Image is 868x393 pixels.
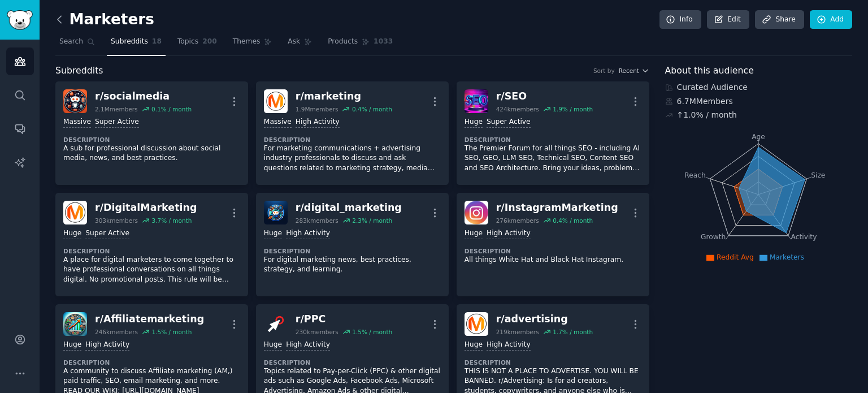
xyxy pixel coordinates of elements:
div: High Activity [487,340,531,351]
span: Subreddits [111,37,148,47]
div: r/ advertising [496,312,593,326]
span: 18 [152,37,162,47]
div: r/ InstagramMarketing [496,201,618,215]
dt: Description [63,247,240,255]
div: 1.5 % / month [151,328,192,336]
div: 1.9M members [296,105,338,113]
tspan: Growth [701,233,726,241]
dt: Description [63,136,240,144]
div: 1.7 % / month [553,328,593,336]
tspan: Age [752,133,765,141]
dt: Description [465,136,641,144]
div: 246k members [95,328,138,336]
dt: Description [264,247,441,255]
div: Huge [465,228,483,239]
div: Huge [63,228,81,239]
tspan: Size [811,171,825,179]
div: 283k members [296,217,338,224]
div: ↑ 1.0 % / month [677,109,737,121]
div: Super Active [85,228,129,239]
div: 3.7 % / month [151,217,192,224]
span: Ask [288,37,300,47]
div: r/ SEO [496,89,593,103]
div: High Activity [286,228,330,239]
div: Super Active [487,117,531,128]
a: Share [755,10,804,29]
div: 303k members [95,217,138,224]
div: 219k members [496,328,539,336]
a: digital_marketingr/digital_marketing283kmembers2.3% / monthHugeHigh ActivityDescriptionFor digita... [256,193,449,296]
div: 0.4 % / month [352,105,392,113]
div: r/ Affiliatemarketing [95,312,204,326]
div: High Activity [296,117,340,128]
div: r/ marketing [296,89,392,103]
dt: Description [264,136,441,144]
a: Products1033 [324,33,397,56]
div: High Activity [487,228,531,239]
span: Subreddits [55,64,103,78]
div: Huge [264,228,282,239]
div: High Activity [286,340,330,351]
img: digital_marketing [264,201,288,224]
div: Massive [63,117,91,128]
a: Subreddits18 [107,33,166,56]
div: 0.4 % / month [553,217,593,224]
a: Themes [229,33,276,56]
img: DigitalMarketing [63,201,87,224]
div: 6.7M Members [665,96,853,107]
div: Sort by [593,67,615,75]
span: 200 [202,37,217,47]
div: r/ digital_marketing [296,201,402,215]
p: For marketing communications + advertising industry professionals to discuss and ask questions re... [264,144,441,174]
div: High Activity [85,340,129,351]
h2: Marketers [55,11,154,29]
a: Add [810,10,852,29]
dt: Description [465,359,641,366]
div: Huge [465,340,483,351]
tspan: Reach [684,171,706,179]
a: Search [55,33,99,56]
p: The Premier Forum for all things SEO - including AI SEO, GEO, LLM SEO, Technical SEO, Content SEO... [465,144,641,174]
span: Recent [619,67,639,75]
p: All things White Hat and Black Hat Instagram. [465,255,641,265]
div: Huge [63,340,81,351]
div: 424k members [496,105,539,113]
span: 1033 [374,37,393,47]
div: Super Active [95,117,139,128]
dt: Description [465,247,641,255]
p: A sub for professional discussion about social media, news, and best practices. [63,144,240,163]
p: A place for digital marketers to come together to have professional conversations on all things d... [63,255,240,285]
a: DigitalMarketingr/DigitalMarketing303kmembers3.7% / monthHugeSuper ActiveDescriptionA place for d... [55,193,248,296]
span: Topics [177,37,198,47]
img: socialmedia [63,89,87,113]
img: GummySearch logo [7,10,33,30]
div: 2.1M members [95,105,138,113]
button: Recent [619,67,649,75]
a: Info [659,10,701,29]
div: r/ DigitalMarketing [95,201,197,215]
span: Themes [233,37,261,47]
img: advertising [465,312,488,336]
tspan: Activity [791,233,817,241]
div: Curated Audience [665,81,853,93]
span: Reddit Avg [717,253,754,261]
div: Huge [465,117,483,128]
p: For digital marketing news, best practices, strategy, and learning. [264,255,441,275]
div: 276k members [496,217,539,224]
div: Huge [264,340,282,351]
img: InstagramMarketing [465,201,488,224]
span: Search [59,37,83,47]
span: About this audience [665,64,754,78]
div: Massive [264,117,292,128]
img: Affiliatemarketing [63,312,87,336]
span: Products [328,37,358,47]
div: r/ socialmedia [95,89,192,103]
a: Edit [707,10,749,29]
img: SEO [465,89,488,113]
span: Marketers [770,253,804,261]
div: 230k members [296,328,338,336]
a: socialmediar/socialmedia2.1Mmembers0.1% / monthMassiveSuper ActiveDescriptionA sub for profession... [55,81,248,185]
dt: Description [264,359,441,366]
div: 1.9 % / month [553,105,593,113]
div: 2.3 % / month [352,217,392,224]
